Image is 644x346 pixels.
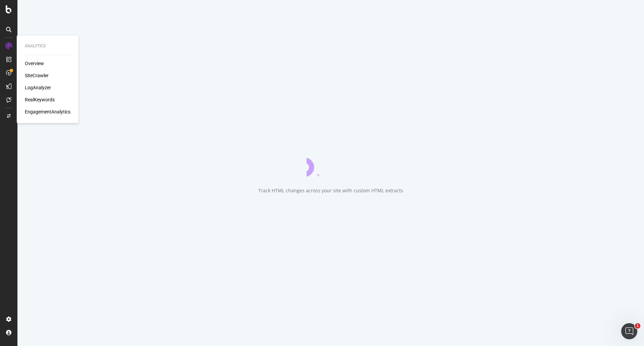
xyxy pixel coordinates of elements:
[25,96,55,103] a: RealKeywords
[25,60,44,67] a: Overview
[25,43,70,49] div: Analytics
[635,323,640,329] span: 1
[621,323,637,339] iframe: Intercom live chat
[25,72,49,79] a: SiteCrawler
[307,152,355,177] div: animation
[25,108,70,115] a: EngagementAnalytics
[25,84,51,91] a: LogAnalyzer
[258,187,403,194] div: Track HTML changes across your site with custom HTML extracts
